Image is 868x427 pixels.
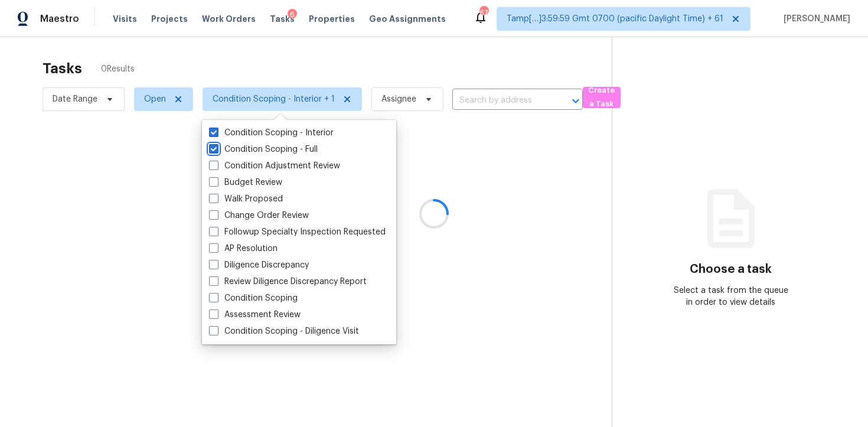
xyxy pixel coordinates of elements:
label: Diligence Discrepancy [209,259,309,271]
div: 674 [479,7,488,19]
div: 6 [288,9,297,21]
label: Condition Scoping - Interior [209,127,334,139]
label: Budget Review [209,177,282,188]
label: Condition Scoping - Diligence Visit [209,325,359,337]
label: Change Order Review [209,210,309,221]
label: Followup Specialty Inspection Requested [209,226,386,238]
label: Condition Scoping - Full [209,144,318,155]
label: Assessment Review [209,309,301,321]
label: Condition Scoping [209,292,298,304]
label: Walk Proposed [209,193,283,205]
label: Review Diligence Discrepancy Report [209,276,367,288]
label: Condition Adjustment Review [209,160,340,172]
label: AP Resolution [209,243,278,255]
